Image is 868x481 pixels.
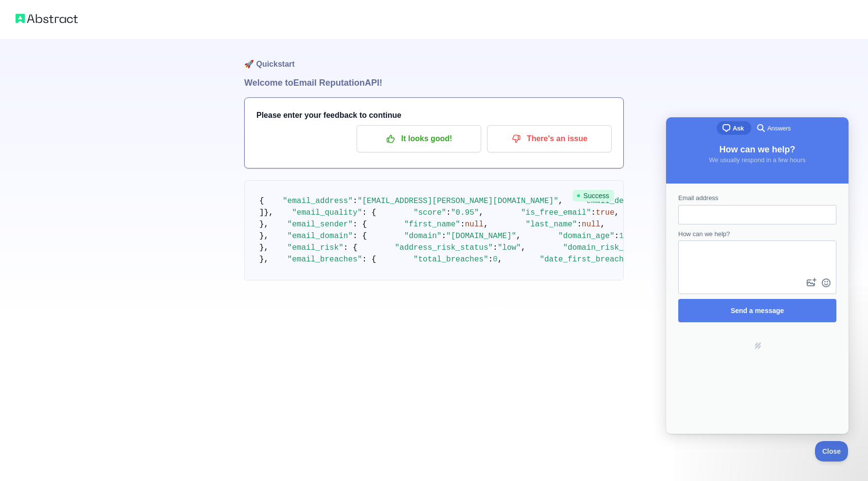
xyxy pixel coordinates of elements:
[494,130,604,147] p: There's an issue
[484,220,488,229] span: ,
[521,208,591,217] span: "is_free_email"
[446,208,451,217] span: :
[288,232,353,240] span: "email_domain"
[563,243,656,252] span: "domain_risk_status"
[525,220,577,229] span: "last_name"
[559,197,563,205] span: ,
[451,208,479,217] span: "0.95"
[493,243,498,252] span: :
[244,76,624,90] h1: Welcome to Email Reputation API!
[573,190,614,202] span: Success
[615,232,619,240] span: :
[460,220,465,229] span: :
[815,441,849,462] iframe: Help Scout Beacon - Close
[487,125,612,152] button: There's an issue
[498,255,503,264] span: ,
[357,125,481,152] button: It looks good!
[577,220,582,229] span: :
[288,255,362,264] span: "email_breaches"
[479,208,484,217] span: ,
[353,232,367,240] span: : {
[521,243,526,252] span: ,
[256,110,612,121] h3: Please enter your feedback to continue
[559,232,615,240] span: "domain_age"
[600,220,605,229] span: ,
[404,220,460,229] span: "first_name"
[288,220,353,229] span: "email_sender"
[344,243,358,252] span: : {
[288,243,344,252] span: "email_risk"
[619,232,642,240] span: 10994
[283,197,353,205] span: "email_address"
[414,208,446,217] span: "score"
[516,232,521,240] span: ,
[362,208,376,217] span: : {
[582,220,600,229] span: null
[353,197,358,205] span: :
[446,232,516,240] span: "[DOMAIN_NAME]"
[292,208,362,217] span: "email_quality"
[16,12,78,25] img: Abstract logo
[591,208,596,217] span: :
[488,255,493,264] span: :
[414,255,488,264] span: "total_breaches"
[465,220,483,229] span: null
[666,117,849,434] iframe: Help Scout Beacon - Live Chat, Contact Form, and Knowledge Base
[244,39,624,76] h1: 🚀 Quickstart
[596,208,614,217] span: true
[395,243,493,252] span: "address_risk_status"
[441,232,446,240] span: :
[540,255,638,264] span: "date_first_breached"
[498,243,521,252] span: "low"
[362,255,376,264] span: : {
[364,130,474,147] p: It looks good!
[615,208,619,217] span: ,
[493,255,498,264] span: 0
[358,197,559,205] span: "[EMAIL_ADDRESS][PERSON_NAME][DOMAIN_NAME]"
[404,232,442,240] span: "domain"
[259,197,264,205] span: {
[353,220,367,229] span: : {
